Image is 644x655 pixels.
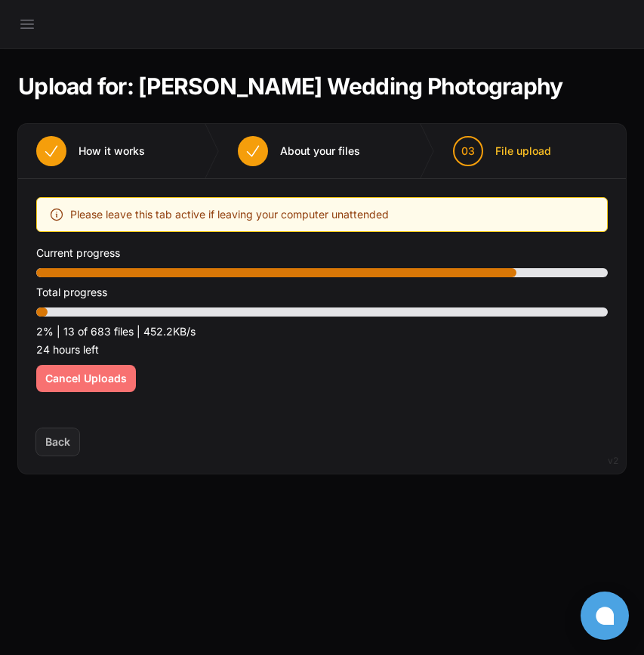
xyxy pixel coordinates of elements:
p: 2% | 13 of 683 files | 452.2KB/s [36,323,608,341]
span: File upload [495,144,551,159]
button: Open chat window [581,592,629,640]
button: Cancel Uploads [36,365,136,392]
button: About your files [220,124,378,178]
span: How it works [79,144,145,159]
span: Cancel Uploads [45,371,127,386]
p: Current progress [36,244,608,262]
button: How it works [18,124,163,178]
span: Please leave this tab active if leaving your computer unattended [70,205,389,224]
span: 03 [461,144,475,159]
p: Total progress [36,283,608,301]
div: v2 [608,452,618,470]
h1: Upload for: [PERSON_NAME] Wedding Photography [18,73,562,100]
button: 03 File upload [435,124,569,178]
p: 24 hours left [36,341,608,359]
span: About your files [280,144,360,159]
